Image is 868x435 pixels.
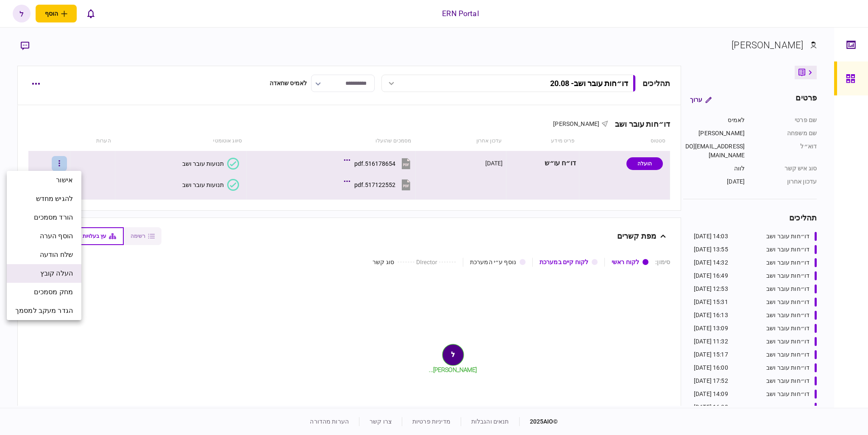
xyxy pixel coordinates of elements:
[36,194,73,204] span: להגיש מחדש
[34,212,73,223] span: הורד מסמכים
[40,268,73,279] span: העלה קובץ
[40,250,73,260] span: שלח הודעה
[34,287,73,297] span: מחק מסמכים
[15,306,73,316] span: הגדר מעקב למסמך
[40,231,73,241] span: הוסף הערה
[56,175,73,185] span: אישור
